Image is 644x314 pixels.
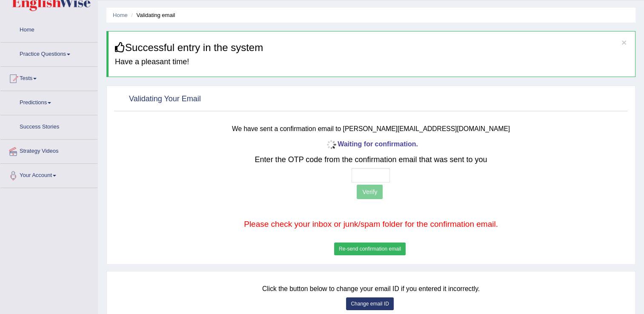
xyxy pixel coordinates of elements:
[0,18,97,40] a: Home
[115,42,629,53] h3: Successful entry in the system
[159,218,582,230] p: Please check your inbox or junk/spam folder for the confirmation email.
[621,38,627,47] button: ×
[0,115,97,137] a: Success Stories
[0,67,97,88] a: Tests
[0,91,97,112] a: Predictions
[0,140,97,161] a: Strategy Videos
[334,243,406,255] button: Re-send confirmation email
[346,297,393,310] button: Change email ID
[159,156,582,164] h2: Enter the OTP code from the confirmation email that was sent to you
[0,164,97,185] a: Your Account
[324,138,338,151] img: icon-progress-circle-small.gif
[262,285,480,292] small: Click the button below to change your email ID if you entered it incorrectly.
[115,58,629,66] h4: Have a pleasant time!
[116,93,201,106] h2: Validating Your Email
[324,140,418,148] b: Waiting for confirmation.
[0,43,97,64] a: Practice Questions
[129,11,175,19] li: Validating email
[232,125,510,132] small: We have sent a confirmation email to [PERSON_NAME][EMAIL_ADDRESS][DOMAIN_NAME]
[113,12,128,18] a: Home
